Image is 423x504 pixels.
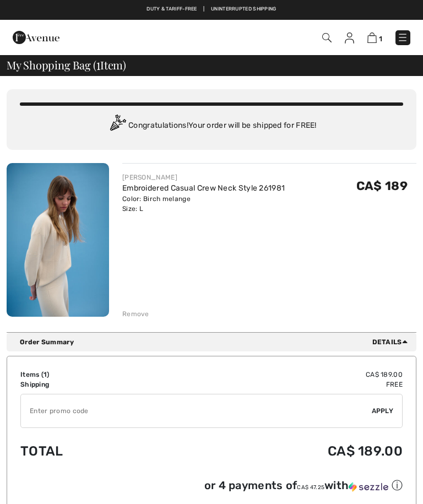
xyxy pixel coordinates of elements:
[204,478,403,493] div: or 4 payments of with
[322,33,332,42] img: Search
[159,370,403,380] td: CA$ 189.00
[159,380,403,389] td: Free
[356,178,408,193] span: CA$ 189
[7,163,109,317] img: Embroidered Casual Crew Neck Style 261981
[20,380,159,389] td: Shipping
[96,57,100,71] span: 1
[20,337,412,347] div: Order Summary
[122,309,149,319] div: Remove
[122,194,285,214] div: Color: Birch melange Size: L
[345,32,354,44] img: My Info
[122,183,285,193] a: Embroidered Casual Crew Neck Style 261981
[367,32,382,44] a: 1
[20,115,403,137] div: Congratulations! Your order will be shipped for FREE!
[372,406,394,416] span: Apply
[379,35,382,43] span: 1
[372,337,412,347] span: Details
[20,478,403,497] div: or 4 payments ofCA$ 47.25withSezzle Click to learn more about Sezzle
[7,59,126,71] span: My Shopping Bag ( Item)
[13,32,59,42] a: 1ère Avenue
[349,482,388,492] img: Sezzle
[106,115,128,137] img: Congratulation2.svg
[297,484,324,491] span: CA$ 47.25
[44,371,47,378] span: 1
[397,32,408,43] img: Menu
[13,26,59,48] img: 1ère Avenue
[122,172,285,182] div: [PERSON_NAME]
[20,432,159,470] td: Total
[367,32,377,43] img: Shopping Bag
[21,394,372,427] input: Promo code
[159,432,403,470] td: CA$ 189.00
[20,370,159,380] td: Items ( )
